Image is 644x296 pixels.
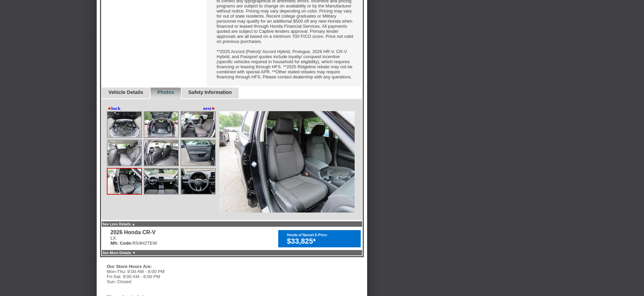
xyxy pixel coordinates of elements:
[144,140,178,166] img: Image.aspx
[157,90,174,95] a: Photos
[144,112,178,137] img: Image.aspx
[219,111,355,213] img: Image.aspx
[287,233,328,237] font: Honda of Nanuet E-Price:
[108,140,141,166] img: Image.aspx
[111,241,133,246] b: Mfr. Code:
[111,229,157,236] div: 2026 Honda CR-V
[108,169,141,194] img: Image.aspx
[188,90,232,95] a: Safety Information
[144,169,178,194] img: Image.aspx
[102,222,136,226] a: See Less Details ▲
[107,106,111,111] span: ◄
[107,264,205,269] div: Our Store Hours Are:
[181,112,215,137] img: Image.aspx
[203,106,216,111] a: next►
[111,236,157,246] div: LX RS4H2TEW
[107,106,121,111] a: ◄back
[287,237,357,246] div: $33,825*
[102,251,136,255] a: See More Details ▼
[212,106,216,111] span: ►
[107,269,208,284] div: Mon-Thu: 9:00 AM - 8:00 PM Fri-Sat: 9:00 AM - 6:00 PM Sun: Closed
[108,112,141,137] img: Image.aspx
[181,169,215,194] img: Image.aspx
[181,140,215,166] img: Image.aspx
[109,90,143,95] a: Vehicle Details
